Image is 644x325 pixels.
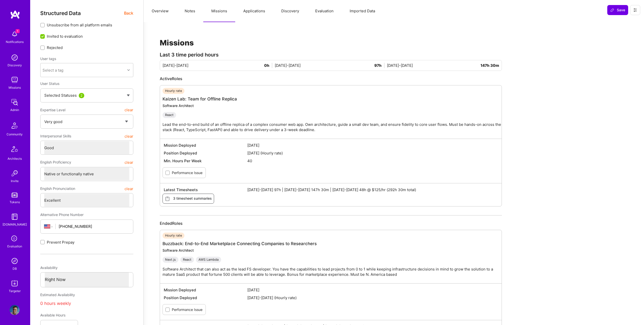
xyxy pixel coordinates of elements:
div: Available Hours [40,311,78,320]
button: Save [607,5,628,15]
span: Expertise Level [40,105,65,115]
div: [DATE]-[DATE] [387,63,499,68]
span: 1 [16,29,20,33]
div: Missions [9,85,21,90]
span: Alternative Phone Number [40,212,84,217]
div: DB [13,266,17,271]
div: Targeter [9,288,21,294]
img: Architects [9,144,21,156]
span: Prevent Prepay [47,240,74,245]
span: [DATE]-[DATE] (Hourly rate) [247,295,498,300]
button: clear [125,184,133,193]
span: Unsubscribe from all platform emails [47,22,112,28]
div: Tokens [10,199,20,205]
p: Software Architect that can also act as the lead FS developer. You have the capabilities to lead ... [163,266,504,277]
button: 3 timesheet summaries [163,194,214,204]
span: Selected Statuses [44,93,77,98]
label: Performance Issue [172,307,203,312]
span: Back [124,10,133,16]
div: AWS Lambda [196,257,221,263]
div: Hourly rate [163,88,184,94]
span: 147h 30m [480,63,499,68]
span: Min. Hours Per Week [164,158,247,164]
button: clear [125,158,133,167]
div: Hourly rate [163,233,184,239]
div: Estimated Availability [40,290,133,299]
span: Mission Deployed [164,143,247,148]
img: admin teamwork [10,97,20,107]
span: Rejected [47,45,63,50]
span: [DATE] [247,287,498,293]
i: icon Chevron [127,69,130,71]
img: teamwork [10,75,20,85]
span: 97h [374,63,384,68]
img: User Avatar [10,305,20,315]
div: React [163,112,176,118]
div: Software Architect [163,103,504,108]
div: Notifications [6,39,24,44]
input: +1 (000) 000-0000 [59,220,129,233]
img: guide book [10,212,20,222]
span: 40 [247,158,498,164]
button: clear [125,105,133,115]
span: [DATE] [247,143,498,148]
span: Mission Deployed [164,287,247,293]
label: Performance Issue [172,170,203,175]
div: [DATE]-[DATE] [275,63,387,68]
a: Kaizen Lab: Team for Offline Replica [163,96,237,101]
div: Architects [8,156,22,161]
i: icon SelectionTeam [10,234,19,244]
div: Select a tag [43,68,63,73]
span: English Proficiency [40,158,71,167]
p: Lead the end-to-end build of an offline replica of a complex consumer web app. Own architecture, ... [163,122,504,132]
span: English Pronunciation [40,184,75,193]
a: User Avatar [8,305,21,315]
button: clear [125,132,133,141]
div: Admin [10,107,19,113]
span: 0h [264,63,272,68]
div: 2 [79,93,84,98]
span: Position Deployed [164,150,247,156]
img: discovery [10,52,20,63]
img: Skill Targeter [10,278,20,288]
div: [DOMAIN_NAME] [3,222,27,227]
div: Community [7,132,23,137]
label: User tags [40,56,56,61]
div: [DATE]-[DATE] [163,63,275,68]
a: Buzzback: End-to-End Marketplace Connecting Companies to Researchers [163,241,317,246]
div: Availability [40,263,133,272]
div: Last 3 time period hours [160,52,502,58]
span: User Status [40,81,59,86]
div: 0 hours weekly [40,299,133,308]
div: Evaluation [7,244,22,249]
span: Invited to evaluation [47,34,83,39]
img: bell [10,29,20,39]
img: Invite [10,168,20,178]
span: Position Deployed [164,295,247,300]
span: Latest Timesheets [164,187,247,192]
h1: Missions [160,38,502,47]
span: Save [610,8,625,13]
img: tokens [12,193,18,197]
span: [DATE] (Hourly rate) [247,150,498,156]
img: logo [10,10,20,19]
div: Discovery [8,63,22,68]
span: Interpersonal Skills [40,132,71,141]
div: Invite [11,178,19,184]
span: 3 timesheet summaries [165,196,212,201]
div: Software Architect [163,248,504,253]
img: Community [9,120,21,132]
span: Structured Data [40,10,81,16]
div: Ended Roles [160,221,502,226]
div: React [180,257,194,263]
img: caret [127,94,130,96]
i: icon Timesheets [165,196,170,201]
img: Admin Search [10,256,20,266]
div: Next.js [163,257,178,263]
div: Active Roles [160,76,502,81]
span: [DATE]-[DATE] 97h | [DATE]-[DATE] 147h 30m | [DATE]-[DATE] 48h @ $125/hr (292h 30m total) [247,187,498,192]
